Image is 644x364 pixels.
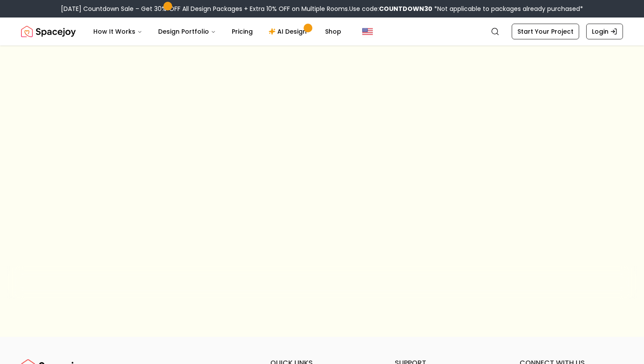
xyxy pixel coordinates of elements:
a: AI Design [262,23,316,40]
img: Spacejoy Logo [21,23,76,40]
nav: Global [21,17,623,45]
div: [DATE] Countdown Sale – Get 30% OFF All Design Packages + Extra 10% OFF on Multiple Rooms. [61,4,583,13]
span: Use code: [349,4,432,13]
a: Pricing [225,23,260,40]
b: COUNTDOWN30 [379,4,432,13]
span: *Not applicable to packages already purchased* [432,4,583,13]
a: Shop [318,23,348,40]
a: Spacejoy [21,23,76,40]
button: Design Portfolio [151,23,223,40]
nav: Main [86,23,348,40]
a: Start Your Project [512,24,579,39]
a: Login [586,24,623,39]
button: How It Works [86,23,149,40]
img: United States [362,26,373,37]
